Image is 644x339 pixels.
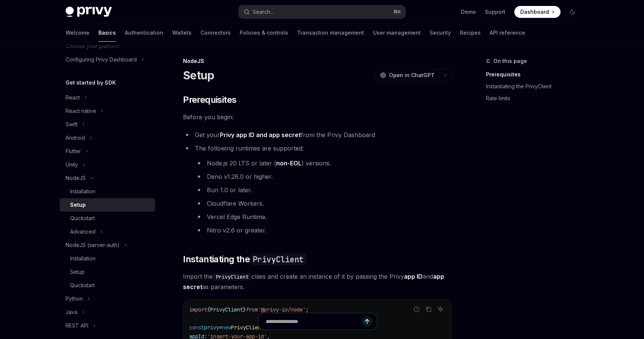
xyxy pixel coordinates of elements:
[195,212,452,222] li: Vercel Edge Runtime.
[60,212,155,225] a: Quickstart
[66,55,137,64] div: Configuring Privy Dashboard
[424,304,433,314] button: Copy the contents from the code block
[66,241,120,250] div: NodeJS (server-auth)
[66,321,88,330] div: REST API
[373,24,421,42] a: User management
[213,273,252,281] code: PrivyClient
[70,281,95,290] div: Quickstart
[60,118,155,131] button: Toggle Swift section
[520,8,549,16] span: Dashboard
[253,7,274,16] div: Search...
[306,306,309,313] span: ;
[266,313,362,330] input: Ask a question...
[70,200,86,209] div: Setup
[461,8,476,16] a: Demo
[389,72,435,79] span: Open in ChatGPT
[430,24,451,42] a: Security
[258,306,306,313] span: '@privy-io/node'
[60,305,155,319] button: Toggle Java section
[60,252,155,265] a: Installation
[566,6,578,18] button: Toggle dark mode
[195,171,452,182] li: Deno v1.28.0 or higher.
[243,306,246,313] span: }
[66,24,89,42] a: Welcome
[66,78,116,87] h5: Get started by SDK
[66,120,78,129] div: Swift
[60,131,155,145] button: Toggle Android section
[60,279,155,292] a: Quickstart
[66,294,83,303] div: Python
[70,267,85,276] div: Setup
[60,158,155,171] button: Toggle Unity section
[246,306,258,313] span: from
[297,24,364,42] a: Transaction management
[70,227,95,236] div: Advanced
[183,57,452,65] div: NodeJS
[220,131,301,139] a: Privy app ID and app secret
[60,171,155,185] button: Toggle NodeJS section
[70,254,95,263] div: Installation
[172,24,192,42] a: Wallets
[240,24,288,42] a: Policies & controls
[183,271,452,292] span: Import the class and create an instance of it by passing the Privy and as parameters.
[183,69,214,82] h1: Setup
[195,158,452,168] li: Node.js 20 LTS or later ( ) versions.
[66,93,80,102] div: React
[60,198,155,212] a: Setup
[486,69,584,80] a: Prerequisites
[183,130,452,140] li: Get your from the Privy Dashboard
[66,7,112,17] img: dark logo
[66,174,86,183] div: NodeJS
[393,9,401,15] span: ⌘ K
[60,104,155,118] button: Toggle React native section
[60,238,155,252] button: Toggle NodeJS (server-auth) section
[207,306,210,313] span: {
[375,69,439,82] button: Open in ChatGPT
[514,6,561,18] a: Dashboard
[493,57,527,66] span: On this page
[60,225,155,238] button: Toggle Advanced section
[239,5,405,19] button: Open search
[210,306,243,313] span: PrivyClient
[60,292,155,305] button: Toggle Python section
[201,24,231,42] a: Connectors
[490,24,525,42] a: API reference
[70,187,95,196] div: Installation
[404,273,423,280] strong: app ID
[183,94,236,106] span: Prerequisites
[183,112,452,122] span: Before you begin:
[66,160,78,169] div: Unity
[412,304,422,314] button: Report incorrect code
[66,133,85,142] div: Android
[276,159,302,167] a: non-EOL
[98,24,116,42] a: Basics
[195,185,452,195] li: Bun 1.0 or later.
[70,214,95,223] div: Quickstart
[66,308,78,317] div: Java
[486,92,584,104] a: Rate limits
[485,8,505,16] a: Support
[60,53,155,66] button: Toggle Configuring Privy Dashboard section
[183,143,452,235] li: The following runtimes are supported:
[486,80,584,92] a: Instantiating the PrivyClient
[460,24,481,42] a: Recipes
[250,254,306,265] code: PrivyClient
[183,253,306,265] span: Instantiating the
[436,304,445,314] button: Ask AI
[66,107,96,115] div: React native
[60,91,155,104] button: Toggle React section
[60,265,155,279] a: Setup
[195,225,452,235] li: Nitro v2.6 or greater.
[125,24,163,42] a: Authentication
[60,319,155,332] button: Toggle REST API section
[189,306,207,313] span: import
[60,185,155,198] a: Installation
[66,147,81,156] div: Flutter
[195,198,452,209] li: Cloudflare Workers.
[362,316,372,327] button: Send message
[60,145,155,158] button: Toggle Flutter section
